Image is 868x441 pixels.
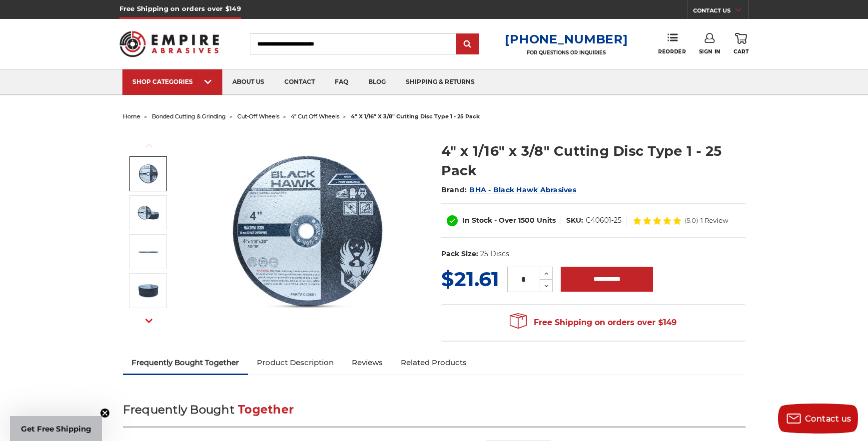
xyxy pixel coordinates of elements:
[586,215,622,226] dd: C40601-25
[396,69,485,95] a: shipping & returns
[152,113,226,120] a: bonded cutting & grinding
[248,352,343,374] a: Product Description
[510,313,677,333] span: Free Shipping on orders over $149
[658,33,686,54] a: Reorder
[274,69,325,95] a: contact
[778,404,858,434] button: Contact us
[392,352,476,374] a: Related Products
[505,32,628,46] a: [PHONE_NUMBER]
[441,141,746,180] h1: 4" x 1/16" x 3/8" Cutting Disc Type 1 - 25 Pack
[441,267,499,291] span: $21.61
[480,249,509,259] dd: 25 Discs
[462,216,492,225] span: In Stock
[469,185,576,194] a: BHA - Black Hawk Abrasives
[566,215,583,226] dt: SKU:
[358,69,396,95] a: blog
[325,69,358,95] a: faq
[136,161,161,186] img: 4" x 1/16" x 3/8" Cutting Disc
[123,113,140,120] a: home
[123,403,234,417] span: Frequently Bought
[701,217,728,224] span: 1 Review
[208,131,408,331] img: 4" x 1/16" x 3/8" Cutting Disc
[685,217,698,224] span: (5.0)
[505,49,628,56] p: FOR QUESTIONS OR INQUIRIES
[699,48,721,55] span: Sign In
[132,78,212,85] div: SHOP CATEGORIES
[351,113,480,120] span: 4" x 1/16" x 3/8" cutting disc type 1 - 25 pack
[119,24,219,63] img: Empire Abrasives
[238,403,294,417] span: Together
[136,278,161,303] img: BHA 25 pack of 4" die grinder cut off wheels
[136,200,161,225] img: 4" x 1/16" x 3/8" Cut off wheels for metal slicing
[494,216,516,225] span: - Over
[291,113,339,120] a: 4" cut off wheels
[136,239,161,264] img: 4" x .06" x 3/8" Arbor Cut-off wheel
[518,216,535,225] span: 1500
[100,408,110,418] button: Close teaser
[343,352,392,374] a: Reviews
[123,352,248,374] a: Frequently Bought Together
[237,113,279,120] a: cut-off wheels
[658,48,686,55] span: Reorder
[734,33,749,55] a: Cart
[137,310,161,332] button: Next
[10,416,102,441] div: Get Free ShippingClose teaser
[222,69,274,95] a: about us
[441,249,478,259] dt: Pack Size:
[21,424,91,434] span: Get Free Shipping
[537,216,556,225] span: Units
[805,414,852,424] span: Contact us
[441,185,467,194] span: Brand:
[693,5,749,19] a: CONTACT US
[458,34,478,54] input: Submit
[137,135,161,156] button: Previous
[734,48,749,55] span: Cart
